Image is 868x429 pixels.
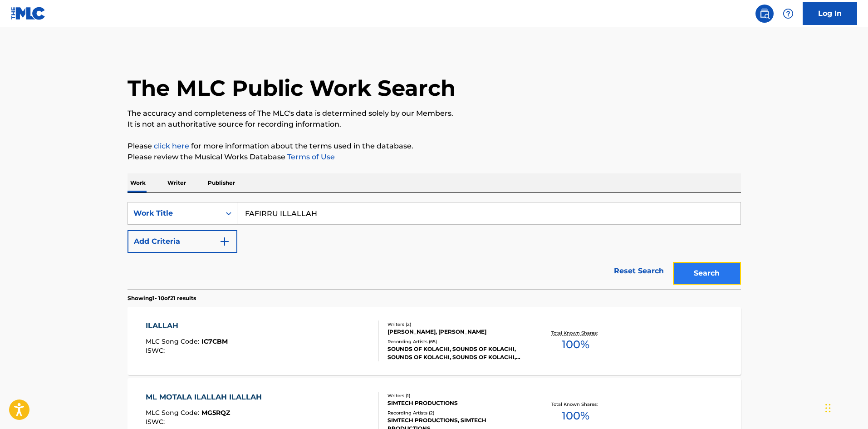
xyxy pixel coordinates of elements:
[133,208,215,219] div: Work Title
[128,119,741,130] p: It is not an authoritative source for recording information.
[165,173,189,192] p: Writer
[154,142,189,150] a: click here
[128,74,456,102] h1: The MLC Public Work Search
[219,236,230,247] img: 9d2ae6d4665cec9f34b9.svg
[387,328,525,336] div: [PERSON_NAME], [PERSON_NAME]
[146,337,201,345] span: MLC Song Code :
[201,409,230,417] span: MG5RQZ
[387,338,525,345] div: Recording Artists ( 65 )
[146,409,201,417] span: MLC Song Code :
[201,337,228,345] span: IC7CBM
[551,330,600,336] p: Total Known Shares:
[146,418,167,426] span: ISWC :
[562,336,589,353] span: 100 %
[146,392,266,403] div: ML MOTALA ILALLAH ILALLAH
[128,230,237,253] button: Add Criteria
[755,5,774,23] a: Public Search
[562,408,589,424] span: 100 %
[779,5,797,23] div: Help
[146,346,167,355] span: ISWC :
[825,394,831,422] div: Drag
[803,2,857,25] a: Log In
[128,152,741,163] p: Please review the Musical Works Database
[387,321,525,328] div: Writers ( 2 )
[205,173,238,192] p: Publisher
[759,8,770,19] img: search
[128,307,741,375] a: ILALLAHMLC Song Code:IC7CBMISWC:Writers (2)[PERSON_NAME], [PERSON_NAME]Recording Artists (65)SOUN...
[387,409,525,416] div: Recording Artists ( 2 )
[285,153,335,161] a: Terms of Use
[146,321,228,331] div: ILALLAH
[387,392,525,399] div: Writers ( 1 )
[783,8,794,19] img: help
[673,262,741,285] button: Search
[11,7,46,20] img: MLC Logo
[823,385,868,429] iframe: Chat Widget
[387,345,525,361] div: SOUNDS OF KOLACHI, SOUNDS OF KOLACHI, SOUNDS OF KOLACHI, SOUNDS OF KOLACHI, SOUNDS OF KOLACHI
[609,261,668,281] a: Reset Search
[128,108,741,119] p: The accuracy and completeness of The MLC's data is determined solely by our Members.
[128,294,196,302] p: Showing 1 - 10 of 21 results
[387,399,525,407] div: SIMTECH PRODUCTIONS
[128,173,148,192] p: Work
[128,141,741,152] p: Please for more information about the terms used in the database.
[128,202,741,289] form: Search Form
[551,401,600,408] p: Total Known Shares:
